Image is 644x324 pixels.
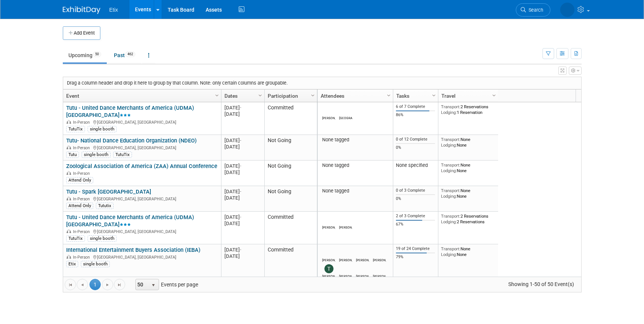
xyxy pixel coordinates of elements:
a: Column Settings [385,89,393,101]
span: Lodging: [441,194,457,199]
span: Lodging: [441,168,457,173]
a: Tutu- National Dance Education Organization (NDEO) [66,137,197,144]
img: Maddie Warren (Snider) [324,248,333,257]
div: single booth [88,126,117,132]
img: Wendy Beasley [560,3,574,17]
img: Dennis Scanlon [375,248,384,257]
div: 19 of 24 Complete [396,246,435,251]
a: Column Settings [430,89,438,101]
div: [GEOGRAPHIC_DATA], [GEOGRAPHIC_DATA] [66,144,218,151]
span: 50 [136,279,148,290]
img: Jeff White [358,264,367,273]
div: Michael Reklis [356,257,369,262]
img: In-Person Event [67,171,71,175]
div: Drag a column header and drop it here to group by that column. Note: only certain columns are gro... [63,77,581,89]
a: Go to the previous page [77,279,88,290]
div: TutuTix [66,126,85,132]
div: 0% [396,196,435,201]
span: In-Person [73,229,92,234]
div: Etix [66,261,78,267]
div: [GEOGRAPHIC_DATA], [GEOGRAPHIC_DATA] [66,228,218,235]
div: [DATE] [224,111,261,117]
div: Sydney Lyman [339,115,352,120]
div: None None [441,246,495,257]
td: Not Going [264,135,317,160]
div: [DATE] [224,220,261,227]
div: 2 of 3 Complete [396,213,435,219]
span: Column Settings [214,92,220,98]
div: Attend Only [66,203,93,209]
div: [DATE] [224,195,261,201]
img: Courtney Barwick [341,248,350,257]
div: TutuTix [66,235,85,241]
a: Go to the next page [102,279,113,290]
span: Column Settings [310,92,316,98]
span: - [240,138,241,143]
img: Sydney Lyman [341,106,350,115]
div: [DATE] [224,104,261,111]
a: Go to the last page [114,279,125,290]
div: [GEOGRAPHIC_DATA], [GEOGRAPHIC_DATA] [66,195,218,202]
div: single booth [88,235,117,241]
span: 1 [89,279,101,290]
div: 2 Reservations 2 Reservations [441,213,495,224]
a: Search [516,3,550,17]
a: Zoological Association of America (ZAA) Annual Conference [66,163,217,170]
div: 6 of 7 Complete [396,104,435,109]
a: International Entertainment Buyers Association (IEBA) [66,247,200,253]
div: 0 of 3 Complete [396,188,435,193]
div: [DATE] [224,188,261,195]
span: Lodging: [441,252,457,257]
div: [GEOGRAPHIC_DATA], [GEOGRAPHIC_DATA] [66,119,218,125]
img: Lakisha Cooper [341,215,350,224]
a: Tutu - United Dance Merchants of America (UDMA) [GEOGRAPHIC_DATA] [66,214,194,228]
div: 86% [396,112,435,118]
div: None specified [396,162,435,168]
div: Maddie Warren (Snider) [322,257,335,262]
span: 462 [125,51,135,57]
a: Tutu - United Dance Merchants of America (UDMA) [GEOGRAPHIC_DATA] [66,104,194,118]
img: Marshall Pred [341,264,350,273]
span: Go to the first page [67,282,73,288]
span: Go to the previous page [79,282,85,288]
div: 2 Reservations 1 Reservation [441,104,495,115]
div: Attend Only [66,177,93,183]
span: Go to the next page [105,282,111,288]
div: single booth [82,151,111,157]
img: In-Person Event [67,145,71,149]
div: single booth [81,261,110,267]
div: Dennis Scanlon [373,257,386,262]
span: Search [526,7,543,13]
div: Tutu [66,151,79,157]
div: [DATE] [224,253,261,259]
img: Michael Reklis [358,248,367,257]
span: Go to the last page [117,282,123,288]
div: 67% [396,222,435,227]
span: Events per page [126,279,206,290]
img: Jason Huie [375,264,384,273]
img: Brandi Vickers [324,215,333,224]
a: Column Settings [309,89,317,101]
div: None tagged [320,162,390,168]
span: Column Settings [431,92,437,98]
span: - [240,247,241,253]
img: In-Person Event [67,229,71,233]
div: Jeff White [356,273,369,278]
div: None tagged [320,188,390,194]
span: Transport: [441,162,461,168]
td: Not Going [264,160,317,186]
div: 0 of 12 Complete [396,137,435,142]
div: Brandi Vickers [322,224,335,229]
img: In-Person Event [67,120,71,124]
span: select [150,282,156,288]
div: [DATE] [224,163,261,169]
div: [DATE] [224,169,261,176]
div: None None [441,162,495,173]
span: Lodging: [441,142,457,148]
a: Column Settings [490,89,498,101]
span: - [240,189,241,194]
a: Tutu - Spark [GEOGRAPHIC_DATA] [66,188,151,195]
div: [DATE] [224,247,261,253]
a: Travel [441,89,493,102]
span: - [240,163,241,169]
